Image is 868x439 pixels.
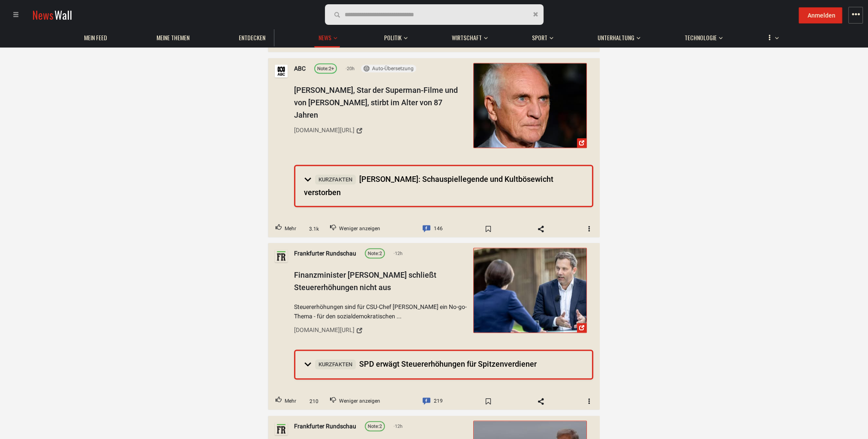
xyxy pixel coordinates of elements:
[393,250,402,258] span: 12h
[314,26,340,47] button: News
[285,396,296,407] span: Mehr
[415,394,450,410] a: Comment
[474,63,586,148] img: Terence Stamp, Star der Superman-Filme und von Priscilla, stirbt im Alter ...
[294,86,458,119] span: [PERSON_NAME], Star der Superman-Filme und von [PERSON_NAME], stirbt im Alter von 87 Jahren
[294,123,467,138] a: [DOMAIN_NAME][URL]
[318,34,331,42] span: News
[285,223,296,234] span: Mehr
[384,34,402,42] span: Politik
[306,39,321,47] span: 270
[476,395,501,408] span: Bookmark
[306,225,321,233] span: 3.1k
[368,423,382,431] div: 2
[339,396,380,407] span: Weniger anzeigen
[32,7,54,23] span: News
[368,251,379,257] span: Note:
[476,37,501,50] span: Bookmark
[285,38,296,49] span: Mehr
[476,222,501,235] span: Bookmark
[315,359,537,368] span: SPD erwägt Steuererhöhungen für Spitzenverdiener
[528,30,552,46] a: Sport
[680,26,723,46] button: Technologie
[54,7,72,23] span: Wall
[380,26,408,46] button: Politik
[339,38,380,49] span: Weniger anzeigen
[275,422,288,435] img: Profilbild von Frankfurter Rundschau
[239,34,265,42] span: Entdecken
[314,30,336,46] a: News
[529,222,553,235] span: Share
[434,223,443,234] span: 146
[339,223,380,234] span: Weniger anzeigen
[361,65,416,72] button: Auto-Übersetzung
[294,249,356,258] a: Frankfurter Rundschau
[685,34,717,42] span: Technologie
[268,394,303,410] button: Upvote
[473,63,587,148] a: Terence Stamp, Star der Superman-Filme und von Priscilla, stirbt im Alter ...
[294,125,354,135] div: [DOMAIN_NAME][URL]
[275,249,288,262] img: Profilbild von Frankfurter Rundschau
[365,248,385,258] a: Note:2
[345,65,354,72] span: 20h
[365,421,385,431] a: Note:2
[593,26,640,46] button: Unterhaltung
[473,248,587,333] a: Finanzminister Klingbeil schließt Steuererhöhungen nicht aus
[268,221,303,237] button: Upvote
[368,250,382,258] div: 2
[275,65,288,77] img: Profilbild von ABC
[314,63,337,74] a: Note:2+
[434,38,443,49] span: 277
[393,423,402,430] span: 12h
[448,26,488,46] button: Wirtschaft
[268,36,303,52] button: Upvote
[598,34,634,42] span: Unterhaltung
[84,34,107,42] span: Mein Feed
[529,37,553,50] span: Share
[295,351,592,379] summary: KurzfaktenSPD erwägt Steuererhöhungen für Spitzenverdiener
[304,175,553,197] span: [PERSON_NAME]: Schauspiellegende und Kultbösewicht verstorben
[528,26,553,46] button: Sport
[474,248,586,332] img: Finanzminister Klingbeil schließt Steuererhöhungen nicht aus
[799,7,842,24] button: Anmelden
[380,30,406,46] a: Politik
[434,396,443,407] span: 219
[593,30,639,46] a: Unterhaltung
[294,422,356,431] a: Frankfurter Rundschau
[294,323,467,338] a: [DOMAIN_NAME][URL]
[294,64,306,73] a: ABC
[448,30,486,46] a: Wirtschaft
[808,12,835,19] span: Anmelden
[317,66,329,71] span: Note:
[452,34,482,42] span: Wirtschaft
[415,221,450,237] a: Comment
[294,326,354,335] div: [DOMAIN_NAME][URL]
[295,166,592,206] summary: Kurzfakten[PERSON_NAME]: Schauspiellegende und Kultbösewicht verstorben
[315,174,356,184] span: Kurzfakten
[323,221,387,237] button: Downvote
[156,34,189,42] span: Meine Themen
[315,359,356,369] span: Kurzfakten
[306,397,321,406] span: 210
[32,7,72,23] a: NewsWall
[415,36,450,52] a: Comment
[323,394,387,410] button: Downvote
[532,34,547,42] span: Sport
[294,270,436,292] span: Finanzminister [PERSON_NAME] schließt Steuererhöhungen nicht aus
[680,30,721,46] a: Technologie
[317,65,334,73] div: 2+
[294,302,467,321] span: Steuererhöhungen sind für CSU-Chef [PERSON_NAME] ein No-go-Thema - für den sozialdemokratischen ...
[368,424,379,430] span: Note:
[323,36,387,52] button: Downvote
[529,395,553,408] span: Share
